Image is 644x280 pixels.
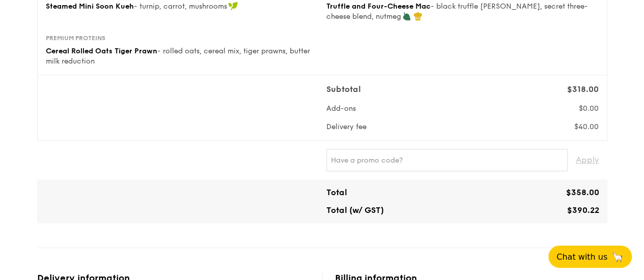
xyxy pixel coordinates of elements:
[326,188,347,197] span: Total
[567,205,599,215] span: $390.22
[46,2,134,11] span: Steamed Mini Soon Kueh
[413,12,423,21] img: icon-chef-hat.a58ddaea.svg
[326,2,431,11] span: Truffle and Four-Cheese Mac
[566,188,599,197] span: $358.00
[326,104,356,113] span: Add-ons
[326,149,568,171] input: Have a promo code?
[134,2,227,11] span: - turnip, carrot, mushrooms
[46,47,157,55] span: Cereal Rolled Oats Tiger Prawn
[228,2,238,11] img: icon-vegan.f8ff3823.svg
[326,2,588,21] span: - black truffle [PERSON_NAME], secret three-cheese blend, nutmeg
[576,149,599,171] span: Apply
[326,122,367,131] span: Delivery fee
[567,84,599,94] span: $318.00
[611,251,624,263] span: 🦙
[326,205,384,215] span: Total (w/ GST)
[579,104,599,113] span: $0.00
[326,84,361,94] span: Subtotal
[574,122,599,131] span: $40.00
[46,34,318,42] div: Premium proteins
[548,245,632,268] button: Chat with us🦙
[46,47,310,66] span: - rolled oats, cereal mix, tiger prawns, butter milk reduction
[556,252,607,262] span: Chat with us
[402,12,411,21] img: icon-vegetarian.fe4039eb.svg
